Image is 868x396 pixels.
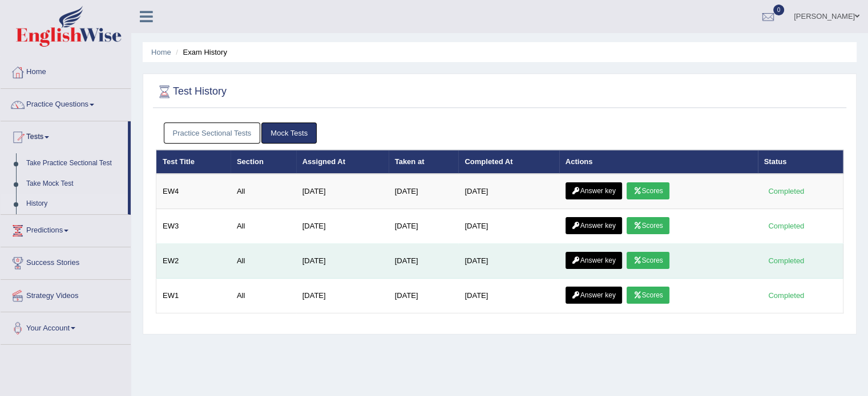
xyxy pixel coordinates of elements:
td: EW3 [156,209,231,244]
td: [DATE] [458,209,559,244]
a: Home [151,48,171,56]
div: Completed [764,185,809,197]
a: Answer key [566,217,622,234]
a: Scores [627,217,669,234]
a: Scores [627,287,669,304]
div: Completed [764,220,809,232]
td: All [231,244,296,279]
td: EW1 [156,279,231,313]
td: EW4 [156,174,231,209]
td: [DATE] [458,244,559,279]
a: Home [1,56,131,85]
td: [DATE] [296,174,389,209]
td: [DATE] [458,279,559,313]
a: Take Mock Test [21,174,128,194]
th: Assigned At [296,150,389,174]
td: [DATE] [389,174,459,209]
td: EW2 [156,244,231,279]
a: Your Account [1,312,131,341]
a: Practice Sectional Tests [164,123,261,144]
a: Strategy Videos [1,280,131,308]
div: Completed [764,289,809,301]
span: 0 [773,5,785,15]
a: Answer key [566,182,622,199]
a: Mock Tests [261,123,317,144]
th: Status [758,150,843,174]
th: Completed At [458,150,559,174]
td: [DATE] [458,174,559,209]
a: Predictions [1,215,131,243]
td: All [231,174,296,209]
div: Completed [764,255,809,267]
th: Test Title [156,150,231,174]
td: All [231,279,296,313]
td: [DATE] [296,279,389,313]
td: [DATE] [296,209,389,244]
th: Actions [559,150,758,174]
td: All [231,209,296,244]
td: [DATE] [389,279,459,313]
h2: Test History [156,83,227,100]
li: Exam History [173,47,227,58]
td: [DATE] [389,209,459,244]
th: Taken at [389,150,459,174]
a: Answer key [566,252,622,269]
a: Take Practice Sectional Test [21,153,128,174]
a: Practice Questions [1,89,131,117]
td: [DATE] [389,244,459,279]
a: Answer key [566,287,622,304]
a: Tests [1,121,128,150]
a: Scores [627,252,669,269]
a: Success Stories [1,247,131,276]
a: History [21,194,128,214]
td: [DATE] [296,244,389,279]
th: Section [231,150,296,174]
a: Scores [627,182,669,199]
